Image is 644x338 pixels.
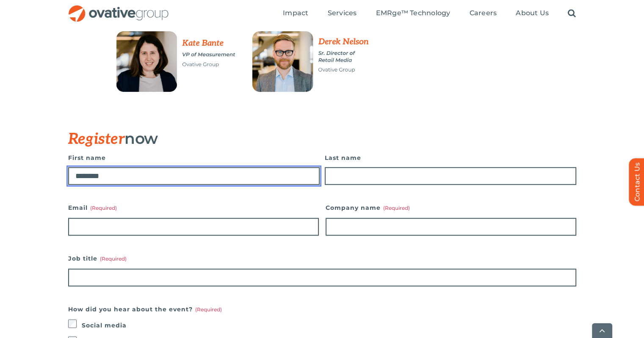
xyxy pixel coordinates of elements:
span: Impact [283,9,308,17]
span: Careers [470,9,497,17]
span: Services [328,9,357,17]
label: Company name [326,202,576,214]
label: Job title [68,253,576,264]
span: (Required) [100,256,127,262]
a: Careers [470,9,497,18]
label: First name [68,152,320,164]
span: Register [68,130,125,148]
span: (Required) [383,205,410,211]
a: About Us [516,9,549,18]
a: Search [568,9,576,18]
span: (Required) [90,205,117,211]
legend: How did you hear about the event? [68,303,222,315]
a: Impact [283,9,308,18]
a: Services [328,9,357,18]
span: About Us [516,9,549,17]
span: EMRge™ Technology [376,9,450,17]
h3: now [68,130,534,148]
span: (Required) [195,306,222,313]
label: Social media [82,319,576,331]
a: EMRge™ Technology [376,9,450,18]
a: OG_Full_horizontal_RGB [68,4,169,12]
label: Last name [325,152,576,164]
label: Email [68,202,319,214]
